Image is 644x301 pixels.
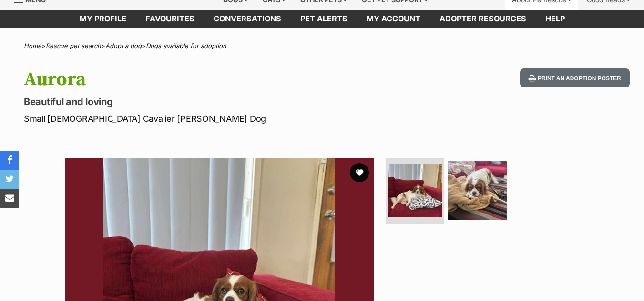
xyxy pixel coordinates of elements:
[24,112,393,125] p: Small [DEMOGRAPHIC_DATA] Cavalier [PERSON_NAME] Dog
[146,42,226,49] a: Dogs available for adoption
[520,68,630,88] button: Print an adoption poster
[24,42,41,49] a: Home
[70,10,136,28] a: My profile
[388,164,442,217] img: Photo of Aurora
[350,163,369,182] button: favourite
[291,10,357,28] a: Pet alerts
[105,42,142,49] a: Adopt a dog
[357,10,430,28] a: My account
[430,10,536,28] a: Adopter resources
[136,10,204,28] a: Favourites
[24,95,393,108] p: Beautiful and loving
[448,161,507,220] img: Photo of Aurora
[536,10,574,28] a: Help
[24,68,393,90] h1: Aurora
[46,42,101,49] a: Rescue pet search
[204,10,291,28] a: conversations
